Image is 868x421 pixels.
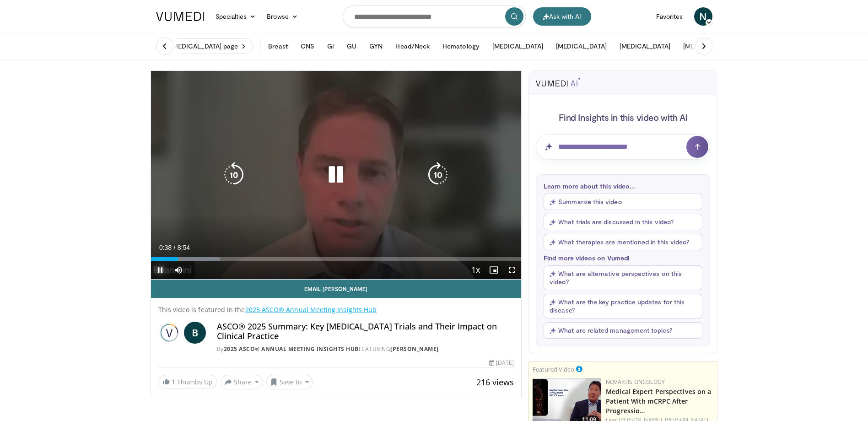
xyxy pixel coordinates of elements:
a: N [694,7,712,26]
button: Head/Neck [390,37,435,55]
input: Search topics, interventions [343,5,526,27]
button: Fullscreen [503,261,521,279]
a: Medical Expert Perspectives on a Patient With mCRPC After Progressio… [606,387,711,415]
img: VuMedi Logo [156,12,205,21]
span: 0:38 [159,244,172,251]
a: B [184,322,206,344]
button: What are the key practice updates for this disease? [544,294,702,318]
button: What therapies are mentioned in this video? [544,234,702,250]
button: GYN [364,37,388,55]
a: Visit [MEDICAL_DATA] page [151,38,253,54]
button: Playback Rate [466,261,485,279]
button: CNS [295,37,320,55]
button: Share [221,375,263,389]
span: 1 [172,378,175,386]
button: Pause [151,261,169,279]
p: Learn more about this video... [544,182,702,190]
button: [MEDICAL_DATA] [678,37,739,55]
input: Question for AI [536,134,710,160]
button: Hematology [437,37,485,55]
a: Specialties [210,7,262,26]
button: Summarize this video [544,194,702,210]
button: Enable picture-in-picture mode [485,261,503,279]
div: [DATE] [489,359,514,367]
button: Save to [266,375,313,389]
h4: Find Insights in this video with AI [536,111,710,123]
button: GI [322,37,340,55]
a: Browse [261,7,303,26]
a: Favorites [651,7,689,26]
video-js: Video Player [151,71,522,280]
p: This video is featured in the [158,305,514,314]
button: What are related management topics? [544,322,702,339]
h4: ASCO® 2025 Summary: Key [MEDICAL_DATA] Trials and Their Impact on Clinical Practice [217,322,514,341]
a: Email [PERSON_NAME] [151,280,522,298]
button: GU [341,37,362,55]
span: 8:54 [178,244,190,251]
button: Mute [169,261,188,279]
span: / [174,244,176,251]
button: Ask with AI [533,7,591,26]
a: [PERSON_NAME] [390,345,439,353]
button: What trials are discussed in this video? [544,214,702,230]
p: Find more videos on Vumedi [544,254,702,262]
a: Novartis Oncology [606,378,665,386]
button: What are alternative perspectives on this video? [544,265,702,290]
small: Featured Video [533,365,574,373]
button: [MEDICAL_DATA] [487,37,549,55]
a: 2025 ASCO® Annual Meeting Insights Hub [224,345,359,353]
a: 2025 ASCO® Annual Meeting Insights Hub [245,305,377,314]
button: Breast [263,37,293,55]
div: By FEATURING [217,345,514,353]
button: [MEDICAL_DATA] [550,37,612,55]
div: Progress Bar [151,257,522,261]
img: 2025 ASCO® Annual Meeting Insights Hub [158,322,180,344]
button: [MEDICAL_DATA] [614,37,676,55]
span: 216 views [476,377,514,388]
a: 1 Thumbs Up [158,375,217,389]
img: vumedi-ai-logo.svg [536,77,581,86]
